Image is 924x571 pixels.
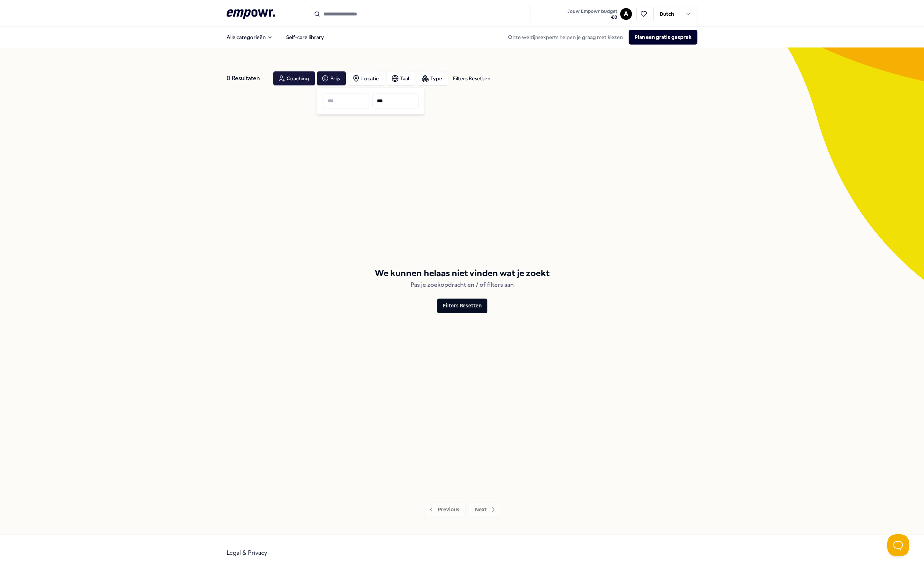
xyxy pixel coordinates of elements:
div: 0 Resultaten [227,71,267,86]
button: Type [417,71,448,86]
span: Jouw Empowr budget [568,8,617,14]
button: Taal [387,71,415,86]
span: € 0 [568,14,617,20]
button: Alle categorieën [221,30,279,45]
button: Prijs [317,71,346,86]
button: Plan een gratis gesprek [629,30,697,45]
div: Pas je zoekopdracht en / of filters aan [411,280,514,290]
button: Coaching [273,71,315,86]
button: Locatie [348,71,385,86]
a: Legal & Privacy [227,549,267,556]
div: Onze welzijnsexperts helpen je graag met kiezen [502,30,697,45]
div: Filters Resetten [453,74,490,82]
nav: Main [221,30,330,45]
div: We kunnen helaas niet vinden wat je zoekt [375,266,550,280]
button: A [620,8,632,20]
iframe: Help Scout Beacon - Open [887,534,909,556]
button: Jouw Empowr budget€0 [566,7,619,22]
a: Jouw Empowr budget€0 [565,6,620,22]
button: Filters Resetten [437,299,487,313]
a: Self-care library [280,30,330,45]
input: Search for products, categories or subcategories [310,6,530,22]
